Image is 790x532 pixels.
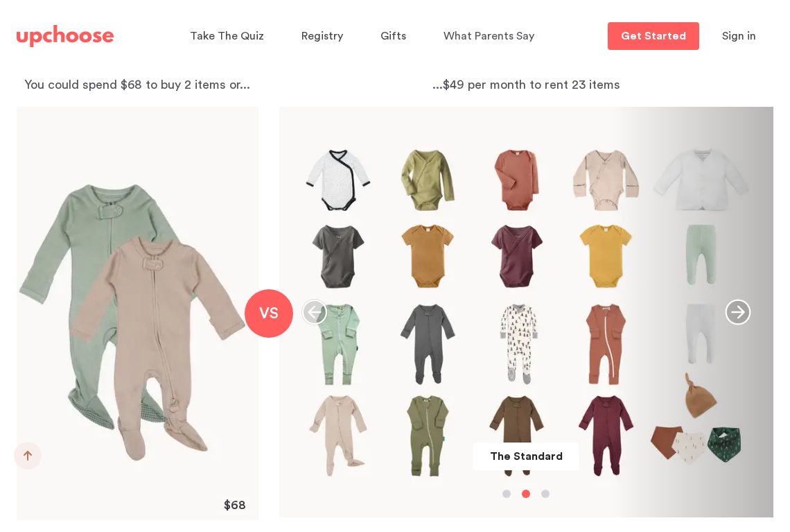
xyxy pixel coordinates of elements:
span: Sign in [722,31,756,42]
p: Get Started [621,31,686,42]
p: The Standard [490,448,563,465]
button: Sign in [705,22,773,50]
span: Take The Quiz [190,31,264,42]
p: $68 [224,499,246,511]
a: Take The Quiz [190,23,268,50]
a: Registry [301,23,347,50]
a: Get Started [608,22,699,50]
span: What Parents Say [444,31,534,42]
p: ...$49 per month to rent 23 items [279,75,773,94]
span: VS [259,306,279,321]
a: Gifts [380,23,410,50]
p: You could spend $68 to buy 2 items or... [17,75,258,94]
a: UpChoose [17,22,114,51]
img: UpChoose [17,25,114,47]
a: What Parents Say [444,23,538,50]
span: Registry [301,31,343,42]
span: Gifts [380,31,406,42]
